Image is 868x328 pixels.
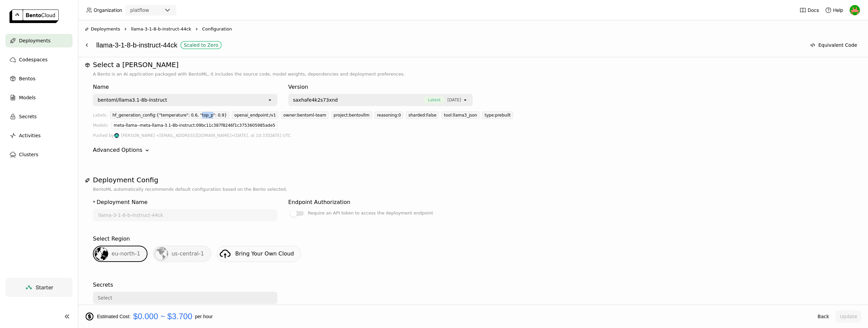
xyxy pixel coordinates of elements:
div: hf_generation_config:{"temperature": 0.6, "top_p": 0.9} [110,111,229,119]
div: Version [288,83,473,91]
div: Estimated Cost: per hour [85,312,811,321]
span: Help [833,7,843,13]
span: Latest [424,97,445,103]
span: Bentos [19,75,35,83]
a: Models [5,91,73,104]
img: You Zhou [850,5,860,15]
a: Clusters [5,148,73,161]
div: openai_endpoint:/v1 [232,111,278,119]
svg: open [462,97,468,103]
div: Models: [93,122,108,132]
span: Clusters [19,150,38,159]
span: [DATE] [447,97,461,103]
span: Docs [808,7,819,13]
button: Update [836,310,861,323]
div: project:bentovllm [331,111,372,119]
div: llama-3-1-8-b-instruct-44ck [96,39,803,52]
div: Labels: [93,111,107,122]
div: eu-north-1 [93,246,147,262]
div: Deployments [85,26,120,33]
div: Pushed by [DATE], at 10:33[DATE] UTC [93,132,853,139]
a: Docs [800,7,819,14]
div: Endpoint Authorization [288,198,350,206]
a: Starter [5,278,73,297]
span: Organization [94,7,122,13]
span: Codespaces [19,56,47,64]
div: owner:bentoml-team [281,111,329,119]
svg: open [267,97,273,103]
span: Bring Your Own Cloud [235,250,294,257]
button: Back [813,310,833,323]
div: Advanced Options [93,146,853,154]
nav: Breadcrumbs navigation [85,26,861,33]
span: $0.000 ~ $3.700 [133,312,192,321]
a: Deployments [5,34,73,47]
a: Secrets [5,110,73,123]
div: Advanced Options [93,146,142,154]
div: type:prebuilt [482,111,513,119]
div: sharded:False [406,111,439,119]
a: Bring Your Own Cloud [217,246,301,262]
span: [PERSON_NAME] <[EMAIL_ADDRESS][DOMAIN_NAME]> [121,132,234,139]
svg: Right [123,26,128,32]
h1: Deployment Config [93,176,853,184]
div: Deployment Name [97,198,147,206]
div: reasoning:0 [375,111,403,119]
span: us-central-1 [172,250,204,257]
span: Deployments [19,37,51,45]
div: bentoml/llama3.1-8b-instruct [98,97,167,103]
svg: Down [144,147,151,154]
a: Codespaces [5,53,73,66]
div: Scaled to Zero [184,42,218,48]
svg: Right [194,26,199,32]
span: Models [19,94,36,102]
span: Configuration [202,26,232,33]
div: Select [98,294,112,301]
img: logo [9,9,59,23]
div: Help [825,7,843,14]
p: BentoML automatically recommends default configuration based on the Bento selected. [93,186,853,193]
img: Aaron Pham [114,133,119,138]
div: Require an API token to access the deployment endpoint [308,209,433,217]
button: Equivalent Code [806,39,861,51]
span: saxhafe4k2s73xnd [293,97,338,103]
input: Selected platflow. [150,7,151,14]
span: Secrets [19,112,37,121]
div: Select Region [93,235,130,243]
p: A Bento is an AI application packaged with BentoML, it includes the source code, model weights, d... [93,71,853,78]
a: Bentos [5,72,73,85]
div: Name [93,83,277,91]
div: us-central-1 [153,246,211,262]
div: tool:llama3_json [441,111,479,119]
input: name of deployment (autogenerated if blank) [94,210,277,221]
h1: Select a [PERSON_NAME] [93,61,853,69]
a: Activities [5,129,73,142]
span: Deployments [91,26,120,33]
div: Secrets [93,281,113,289]
div: meta-llama--meta-llama-3.1-8b-instruct:09bc11c387f8246f1c3753605985ade5 [111,122,278,129]
span: Starter [36,284,53,291]
input: Selected [object Object]. [462,97,462,103]
span: Activities [19,131,41,140]
span: llama-3-1-8-b-instruct-44ck [131,26,191,33]
span: eu-north-1 [112,250,140,257]
div: platflow [130,7,149,14]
